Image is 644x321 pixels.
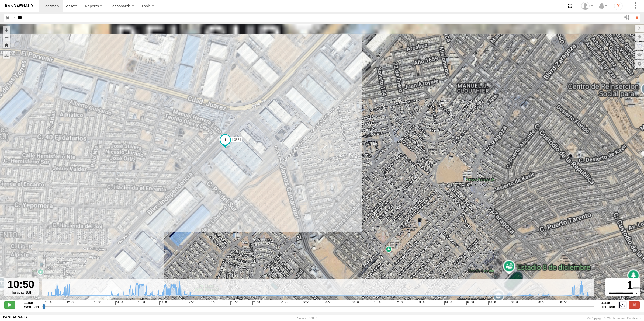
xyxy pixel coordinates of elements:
span: 23:50 [324,301,331,305]
span: 19:50 [230,301,238,305]
div: 1 [606,279,640,291]
label: Search Query [11,14,16,22]
span: 21:50 [280,301,288,305]
span: 11:50 [44,301,51,305]
strong: 11:50 [24,301,39,305]
span: 12:50 [66,301,74,305]
button: Zoom Home [3,41,10,48]
strong: 11:15 [601,301,615,305]
img: rand-logo.svg [5,4,33,8]
span: 00:50 [351,301,359,305]
label: Search Filter Options [622,14,633,22]
span: Wed 17th Sep 2025 [24,305,39,309]
label: Measure [3,51,10,59]
div: Version: 308.01 [297,317,318,320]
span: 17:50 [187,301,194,305]
div: © Copyright 2025 - [587,317,641,320]
span: 08:50 [538,301,545,305]
span: Thu 18th Sep 2025 [601,305,615,309]
a: Visit our Website [3,316,28,321]
span: 18:50 [209,301,216,305]
span: L0881 [232,138,241,142]
span: 15:50 [137,301,145,305]
label: Close [629,301,640,308]
span: 07:50 [510,301,518,305]
button: Zoom in [3,26,10,34]
a: Terms and Conditions [612,317,641,320]
span: 03:50 [417,301,424,305]
span: 09:50 [560,301,567,305]
span: 14:50 [115,301,123,305]
span: 20:50 [252,301,260,305]
button: Zoom out [3,34,10,41]
i: ? [614,2,623,10]
label: Play/Stop [4,301,15,308]
span: 16:50 [159,301,167,305]
span: 01:50 [373,301,381,305]
span: 04:50 [444,301,452,305]
span: 02:50 [395,301,403,305]
span: 22:50 [302,301,309,305]
span: 05:50 [466,301,474,305]
label: Map Settings [635,60,644,68]
div: Roberto Garcia [579,2,595,10]
span: 06:50 [488,301,496,305]
span: 13:50 [94,301,101,305]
